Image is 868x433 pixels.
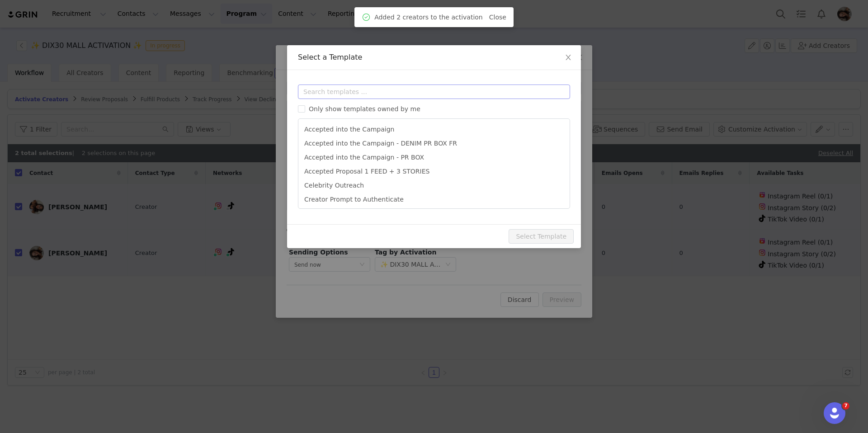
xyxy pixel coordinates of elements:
span: Only show templates owned by me [305,105,424,113]
a: Close [489,14,506,21]
li: Accepted into the Campaign - PR BOX [302,151,566,165]
iframe: Intercom live chat [824,402,845,424]
li: Accepted Proposal 1 FEED + 3 STORIES [302,165,566,179]
div: Select a Template [298,52,570,62]
button: Select Template [509,229,574,244]
i: icon: close [565,54,572,61]
button: Close [556,45,581,71]
body: Rich Text Area. Press ALT-0 for help. [7,7,286,17]
li: Celebrity Outreach [302,179,566,193]
input: Search templates ... [298,85,570,99]
span: Added 2 creators to the activation [374,13,483,22]
span: 7 [842,402,849,409]
li: Creator Prompt to Authenticate [302,193,566,207]
li: Accepted into the Campaign - DENIM PR BOX FR [302,136,566,151]
li: Accepted into the Campaign [302,122,566,136]
li: Creator Prompt to Authenticate Pinterest [302,207,566,221]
